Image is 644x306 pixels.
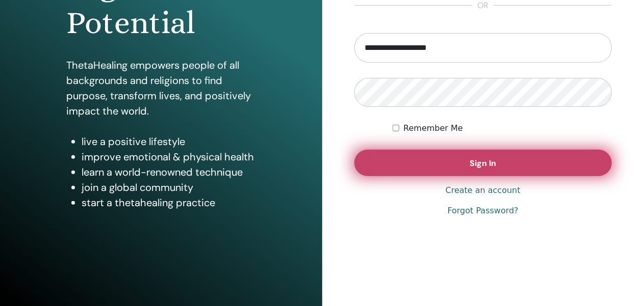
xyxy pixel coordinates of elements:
[403,122,463,134] label: Remember Me
[448,205,519,217] a: Forgot Password?
[393,122,612,134] div: Keep me authenticated indefinitely or until I manually logout
[354,150,612,176] button: Sign In
[82,134,255,149] li: live a positive lifestyle
[66,58,255,119] p: ThetaHealing empowers people of all backgrounds and religions to find purpose, transform lives, a...
[82,149,255,164] li: improve emotional & physical health
[446,184,521,197] a: Create an account
[470,158,496,169] span: Sign In
[82,164,255,180] li: learn a world-renowned technique
[82,180,255,195] li: join a global community
[82,195,255,210] li: start a thetahealing practice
